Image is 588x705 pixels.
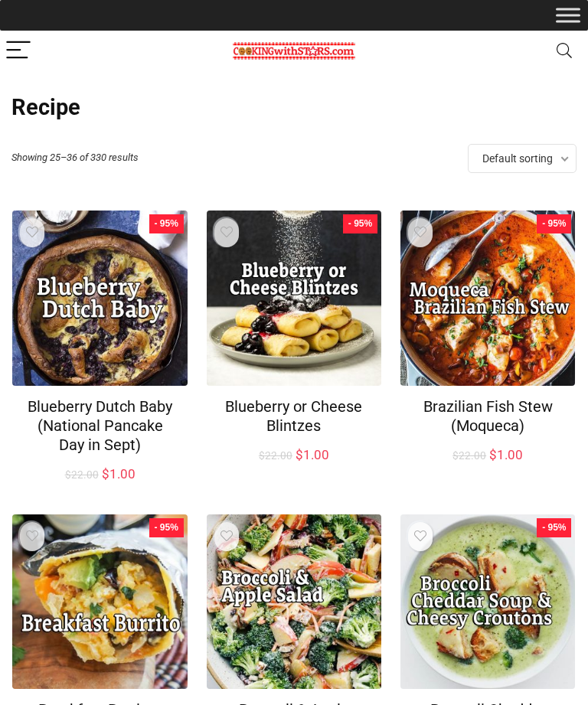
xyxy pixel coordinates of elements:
[65,468,71,481] span: $
[65,468,99,481] bdi: 22.00
[546,31,583,71] button: Search
[348,218,372,230] span: - 95%
[259,449,265,462] span: $
[12,514,188,690] img: Breakfast Burritos
[11,144,146,171] p: Showing 25–36 of 330 results
[556,8,580,22] button: Toggle Menu
[259,449,292,462] bdi: 22.00
[12,211,188,386] img: Blueberry Dutch Baby (National Pancake Day in Sept)
[400,514,576,690] img: Broccoli Cheddar Soup
[28,397,172,454] a: Blueberry Dutch Baby (National Pancake Day in Sept)
[423,397,553,435] a: Brazilian Fish Stew (Moqueca)
[542,218,566,230] span: - 95%
[102,466,109,481] span: $
[225,397,362,435] a: Blueberry or Cheese Blintzes
[296,447,329,462] bdi: 1.00
[233,42,355,60] img: Chef Paula's Cooking With Stars
[207,514,382,690] img: Broccoli & Apple Salad
[102,466,136,481] bdi: 1.00
[452,449,459,462] span: $
[11,94,577,120] h1: Recipe
[296,447,303,462] span: $
[542,522,566,534] span: - 95%
[489,447,523,462] bdi: 1.00
[155,522,178,534] span: - 95%
[400,211,576,386] img: Brazilian Fish Stew (Moqueca)
[489,447,497,462] span: $
[482,152,553,165] span: Default sorting
[207,211,382,386] img: Blueberry or Cheese Blintzes
[155,218,178,230] span: - 95%
[452,449,486,462] bdi: 22.00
